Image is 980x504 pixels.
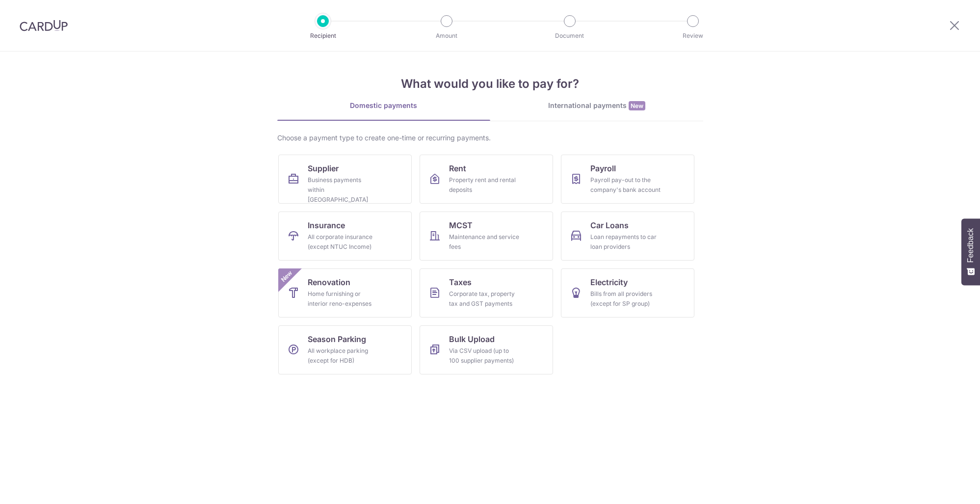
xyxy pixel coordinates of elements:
iframe: Opens a widget where you can find more information [917,475,970,499]
a: MCSTMaintenance and service fees [420,212,553,261]
span: Taxes [449,276,472,288]
p: Amount [410,31,483,41]
div: Domestic payments [277,101,490,110]
a: Car LoansLoan repayments to car loan providers [561,212,694,261]
a: RentProperty rent and rental deposits [420,155,553,204]
div: All corporate insurance (except NTUC Income) [308,232,378,252]
div: Business payments within [GEOGRAPHIC_DATA] [308,175,378,205]
a: InsuranceAll corporate insurance (except NTUC Income) [278,212,412,261]
a: SupplierBusiness payments within [GEOGRAPHIC_DATA] [278,155,412,204]
a: Bulk UploadVia CSV upload (up to 100 supplier payments) [420,325,553,374]
span: Renovation [308,276,350,288]
p: Document [533,31,606,41]
div: All workplace parking (except for HDB) [308,346,378,366]
a: PayrollPayroll pay-out to the company's bank account [561,155,694,204]
div: Payroll pay-out to the company's bank account [590,175,661,195]
h4: What would you like to pay for? [277,75,703,93]
p: Recipient [287,31,359,41]
a: TaxesCorporate tax, property tax and GST payments [420,268,553,318]
img: CardUp [20,20,68,31]
div: Via CSV upload (up to 100 supplier payments) [449,346,520,366]
a: Season ParkingAll workplace parking (except for HDB) [278,325,412,374]
span: Bulk Upload [449,333,495,345]
span: Rent [449,162,466,174]
span: Car Loans [590,219,629,231]
div: Bills from all providers (except for SP group) [590,289,661,309]
a: RenovationHome furnishing or interior reno-expensesNew [278,268,412,318]
div: Corporate tax, property tax and GST payments [449,289,520,309]
div: Choose a payment type to create one-time or recurring payments. [277,133,703,143]
span: New [278,268,294,285]
div: Loan repayments to car loan providers [590,232,661,252]
span: Season Parking [308,333,366,345]
span: New [629,101,645,110]
p: Review [657,31,729,41]
div: Property rent and rental deposits [449,175,520,195]
span: Feedback [966,228,975,263]
span: Supplier [308,162,339,174]
a: ElectricityBills from all providers (except for SP group) [561,268,694,318]
div: International payments [490,101,703,111]
span: Insurance [308,219,345,231]
div: Maintenance and service fees [449,232,520,252]
span: MCST [449,219,473,231]
span: Payroll [590,162,616,174]
button: Feedback - Show survey [961,218,980,285]
span: Electricity [590,276,628,288]
div: Home furnishing or interior reno-expenses [308,289,378,309]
